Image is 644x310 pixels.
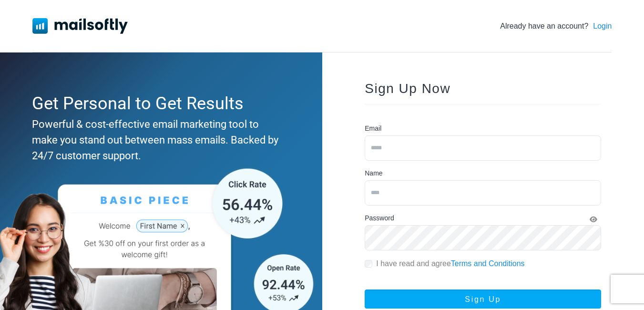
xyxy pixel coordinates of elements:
label: Email [365,124,381,134]
span: Sign Up Now [365,81,450,96]
div: Already have an account? [500,21,612,32]
button: Sign Up [365,289,601,309]
div: Get Personal to Get Results [32,91,286,116]
i: Show Password [590,216,597,223]
label: Password [365,213,394,223]
img: Mailsoftly [32,18,128,33]
a: Terms and Conditions [451,259,525,268]
label: Name [365,168,382,178]
a: Login [593,21,612,32]
label: I have read and agree [376,258,524,269]
div: Powerful & cost-effective email marketing tool to make you stand out between mass emails. Backed ... [32,116,286,164]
